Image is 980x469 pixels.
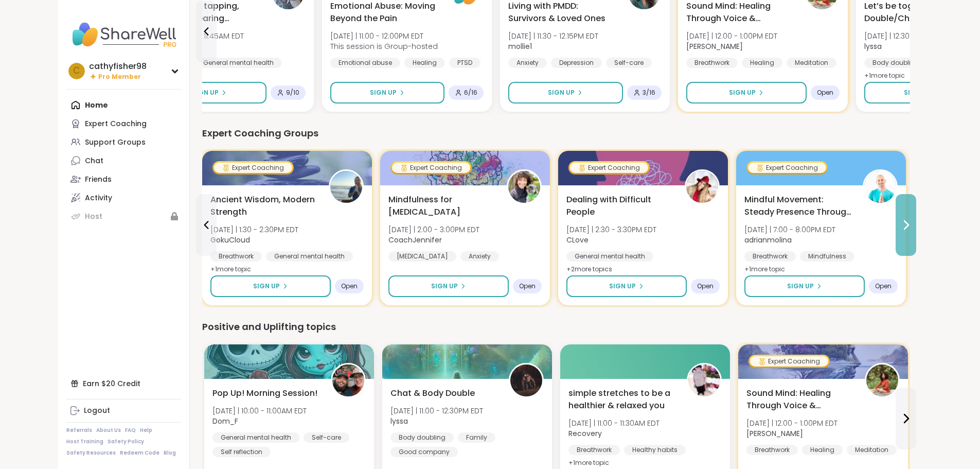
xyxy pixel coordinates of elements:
[98,73,141,81] span: Pro Member
[120,449,159,457] a: Redeem Code
[212,406,307,416] span: [DATE] | 10:00 - 11:00AM EDT
[89,61,147,72] div: cathyfisher98
[551,58,602,68] div: Depression
[519,282,536,290] span: Open
[566,194,673,218] span: Dealing with Difficult People
[330,82,444,103] button: Sign Up
[508,171,540,203] img: CoachJennifer
[286,89,299,97] span: 9 / 10
[66,374,181,393] div: Earn $20 Credit
[108,438,144,445] a: Safety Policy
[140,427,152,434] a: Help
[125,427,136,434] a: FAQ
[864,58,928,68] div: Body doubling
[746,418,838,428] span: [DATE] | 12:00 - 1:00PM EDT
[164,449,176,457] a: Blog
[866,364,898,396] img: Joana_Ayala
[864,31,957,41] span: [DATE] | 12:30 - 2:00PM EDT
[214,163,292,173] div: Expert Coaching
[66,449,116,457] a: Safety Resources
[210,235,250,245] b: GokuCloud
[96,427,121,434] a: About Us
[729,88,756,97] span: Sign Up
[686,41,743,51] b: [PERSON_NAME]
[864,82,979,103] button: Sign Up
[643,89,655,97] span: 3 / 16
[85,175,112,185] div: Friends
[431,282,458,291] span: Sign Up
[330,58,400,68] div: Emotional abuse
[66,402,181,420] a: Logout
[66,438,103,445] a: Host Training
[686,31,777,41] span: [DATE] | 12:00 - 1:00PM EDT
[388,194,495,218] span: Mindfulness for [MEDICAL_DATA]
[508,82,623,103] button: Sign Up
[253,282,280,291] span: Sign Up
[84,406,110,416] div: Logout
[744,251,796,262] div: Breathwork
[212,387,317,399] span: Pop Up! Morning Session!
[686,82,807,103] button: Sign Up
[85,137,146,148] div: Support Groups
[847,445,897,455] div: Meditation
[566,251,653,262] div: General mental health
[392,163,470,173] div: Expert Coaching
[568,418,660,428] span: [DATE] | 11:00 - 11:30AM EDT
[875,282,892,290] span: Open
[624,445,686,455] div: Healthy habits
[266,251,353,262] div: General mental health
[787,282,814,291] span: Sign Up
[568,445,620,455] div: Breathwork
[390,416,408,426] b: lyssa
[202,126,910,141] div: Expert Coaching Groups
[66,427,92,434] a: Referrals
[464,89,477,97] span: 6 / 16
[210,251,262,262] div: Breathwork
[508,41,532,51] b: mollie1
[697,282,714,290] span: Open
[390,447,458,457] div: Good company
[460,251,499,262] div: Anxiety
[195,58,282,68] div: General mental health
[66,170,181,188] a: Friends
[864,41,882,51] b: lyssa
[66,114,181,133] a: Expert Coaching
[304,432,349,443] div: Self-care
[748,163,826,173] div: Expert Coaching
[686,58,738,68] div: Breathwork
[750,356,828,367] div: Expert Coaching
[210,224,298,235] span: [DATE] | 1:30 - 2:30PM EDT
[568,428,602,439] b: Recovery
[746,428,803,439] b: [PERSON_NAME]
[508,58,547,68] div: Anxiety
[404,58,445,68] div: Healing
[746,445,798,455] div: Breathwork
[388,235,442,245] b: CoachJennifer
[85,212,102,222] div: Host
[566,235,589,245] b: CLove
[85,156,103,166] div: Chat
[330,41,438,51] span: This session is Group-hosted
[566,275,687,297] button: Sign Up
[686,171,718,203] img: CLove
[566,224,656,235] span: [DATE] | 2:30 - 3:30PM EDT
[330,171,362,203] img: GokuCloud
[390,432,454,443] div: Body doubling
[66,188,181,207] a: Activity
[73,64,80,78] span: c
[202,320,910,334] div: Positive and Uplifting topics
[746,387,853,412] span: Sound Mind: Healing Through Voice & Vibration
[568,387,675,412] span: simple stretches to be a healthier & relaxed you
[370,88,397,97] span: Sign Up
[508,31,598,41] span: [DATE] | 11:30 - 12:15PM EDT
[449,58,480,68] div: PTSD
[787,58,836,68] div: Meditation
[388,251,456,262] div: [MEDICAL_DATA]
[744,224,835,235] span: [DATE] | 7:00 - 8:00PM EDT
[606,58,652,68] div: Self-care
[332,364,364,396] img: Dom_F
[742,58,782,68] div: Healing
[66,133,181,151] a: Support Groups
[570,163,648,173] div: Expert Coaching
[152,82,266,103] button: Sign Up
